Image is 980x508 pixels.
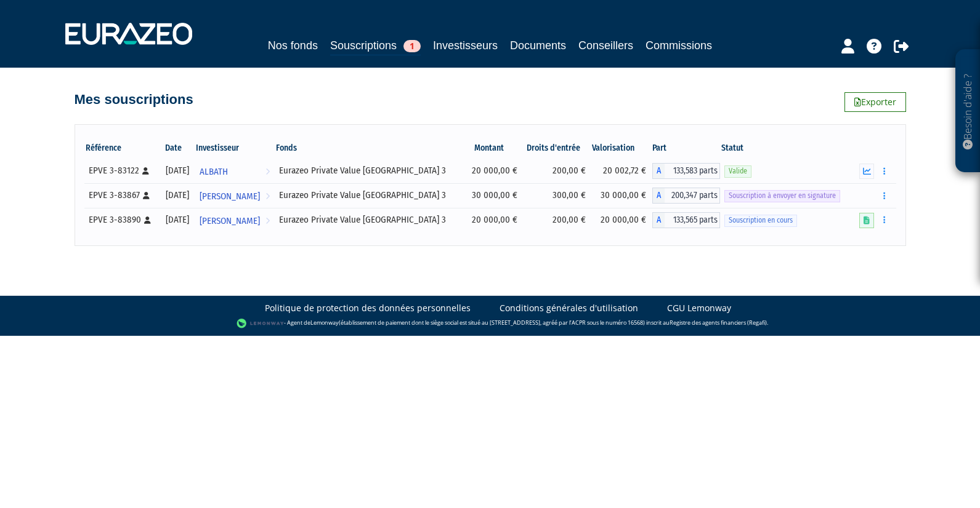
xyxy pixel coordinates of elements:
td: 20 000,00 € [592,208,652,232]
div: [DATE] [164,213,190,226]
div: [DATE] [164,164,190,177]
span: Souscription à envoyer en signature [724,190,840,202]
div: [DATE] [164,189,190,202]
div: Eurazeo Private Value [GEOGRAPHIC_DATA] 3 [279,164,459,177]
th: Part [652,138,720,159]
span: [PERSON_NAME] [200,210,260,232]
a: Lemonway [310,319,339,327]
a: Investisseurs [433,37,498,54]
a: [PERSON_NAME] [195,208,275,232]
th: Montant [463,138,524,159]
div: Eurazeo Private Value [GEOGRAPHIC_DATA] 3 [279,189,459,202]
td: 200,00 € [524,208,593,232]
span: 200,347 parts [665,188,720,204]
a: ALBATH [195,159,275,183]
img: logo-lemonway.png [237,317,284,330]
span: A [652,212,665,228]
a: Commissions [646,37,712,54]
a: Conditions générales d'utilisation [500,302,638,314]
td: 30 000,00 € [463,183,524,208]
i: Voir l'investisseur [265,161,270,183]
span: 133,583 parts [665,163,720,179]
div: EPVE 3-83867 [89,189,156,202]
a: Nos fonds [268,37,318,54]
div: EPVE 3-83890 [89,213,156,226]
div: - Agent de (établissement de paiement dont le siège social est situé au [STREET_ADDRESS], agréé p... [12,317,968,330]
a: Conseillers [578,37,633,54]
i: [Français] Personne physique [143,192,150,199]
i: [Français] Personne physique [142,167,149,175]
i: Voir l'investisseur [265,210,270,232]
div: A - Eurazeo Private Value Europe 3 [652,212,720,228]
th: Date [160,138,195,159]
a: Exporter [844,92,906,112]
td: 20 000,00 € [463,159,524,183]
a: Souscriptions1 [330,37,421,56]
div: EPVE 3-83122 [89,164,156,177]
th: Valorisation [592,138,652,159]
th: Investisseur [195,138,275,159]
a: Registre des agents financiers (Regafi) [670,319,767,327]
span: [PERSON_NAME] [200,185,260,208]
p: Besoin d'aide ? [961,56,975,167]
a: CGU Lemonway [667,302,731,314]
span: 133,565 parts [665,212,720,228]
a: Documents [510,37,566,54]
td: 20 002,72 € [592,159,652,183]
span: 1 [403,40,421,52]
th: Statut [720,138,854,159]
a: [PERSON_NAME] [195,183,275,208]
th: Fonds [275,138,463,159]
th: Référence [84,138,161,159]
a: Politique de protection des données personnelles [265,302,471,314]
td: 200,00 € [524,159,593,183]
td: 300,00 € [524,183,593,208]
span: Valide [724,165,751,177]
div: Eurazeo Private Value [GEOGRAPHIC_DATA] 3 [279,213,459,226]
span: Souscription en cours [724,215,797,226]
span: A [652,188,665,204]
span: A [652,163,665,179]
td: 30 000,00 € [592,183,652,208]
th: Droits d'entrée [524,138,593,159]
i: [Français] Personne physique [144,216,151,224]
span: ALBATH [200,161,228,183]
td: 20 000,00 € [463,208,524,232]
h4: Mes souscriptions [75,92,193,107]
div: A - Eurazeo Private Value Europe 3 [652,163,720,179]
img: 1732889491-logotype_eurazeo_blanc_rvb.png [65,23,192,45]
i: Voir l'investisseur [265,185,270,208]
div: A - Eurazeo Private Value Europe 3 [652,188,720,204]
